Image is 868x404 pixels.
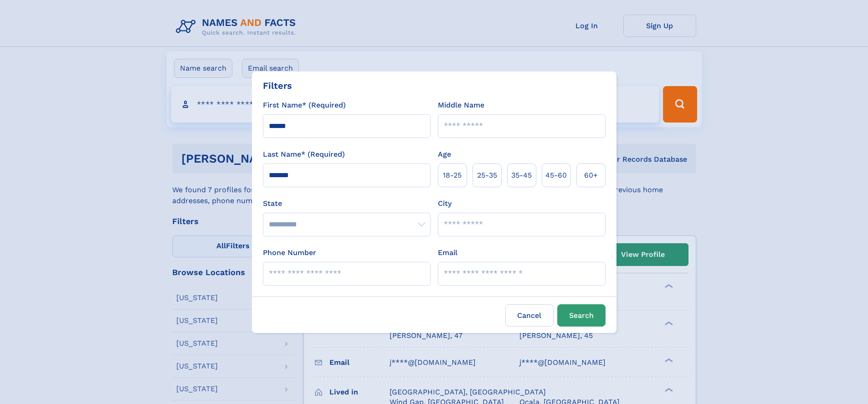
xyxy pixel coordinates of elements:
span: 25‑35 [477,170,497,181]
div: Filters [263,79,292,92]
label: Middle Name [438,100,484,111]
span: 35‑45 [511,170,532,181]
label: Age [438,149,451,160]
label: Email [438,247,457,258]
label: Cancel [505,304,554,327]
span: 45‑60 [545,170,567,181]
span: 18‑25 [443,170,462,181]
label: First Name* (Required) [263,100,346,111]
label: City [438,198,452,209]
span: 60+ [584,170,598,181]
label: State [263,198,431,209]
button: Search [557,304,606,327]
label: Last Name* (Required) [263,149,345,160]
label: Phone Number [263,247,316,258]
